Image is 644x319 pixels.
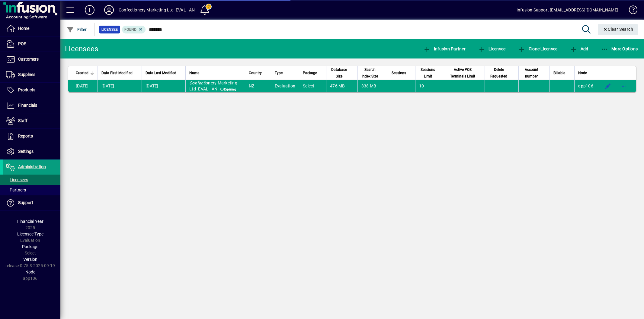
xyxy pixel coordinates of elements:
[553,70,571,76] div: Billable
[489,66,515,80] div: Delete Requested
[299,80,326,92] td: Select
[3,52,60,67] a: Customers
[3,83,60,98] a: Products
[330,66,354,80] div: Database Size
[450,66,476,80] span: Active POS Terminals Limit
[18,103,37,108] span: Financials
[522,66,546,80] div: Account number
[18,26,29,31] span: Home
[101,27,118,33] span: Licensee
[76,70,88,76] span: Created
[3,185,60,195] a: Partners
[423,46,466,51] span: Infusion Partner
[98,80,142,92] td: [DATE]
[570,46,588,51] span: Add
[569,43,590,54] button: Add
[189,81,205,85] em: Confect
[249,70,262,76] span: Country
[517,43,559,54] button: Clone Licensee
[624,1,636,21] a: Knowledge Base
[245,80,271,92] td: NZ
[478,46,506,51] span: Licensee
[489,66,509,80] span: Delete Requested
[18,164,46,169] span: Administration
[3,129,60,144] a: Reports
[477,43,507,54] button: Licensee
[553,70,565,76] span: Billable
[219,87,238,92] span: Expiring
[578,70,593,76] div: Node
[17,232,43,236] span: Licensee Type
[361,66,379,80] span: Search Index Size
[76,70,94,76] div: Created
[517,5,618,15] div: Infusion Support [EMAIL_ADDRESS][DOMAIN_NAME]
[18,200,33,205] span: Support
[275,70,296,76] div: Type
[357,80,388,92] td: 338 MB
[275,70,283,76] span: Type
[18,87,35,92] span: Products
[80,5,99,15] button: Add
[142,80,185,92] td: [DATE]
[419,66,437,80] span: Sessions Limit
[68,80,98,92] td: [DATE]
[603,27,633,32] span: Clear Search
[600,43,639,54] button: More Options
[450,66,481,80] div: Active POS Terminals Limit
[249,70,267,76] div: Country
[18,118,27,123] span: Staff
[330,66,348,80] span: Database Size
[361,66,384,80] div: Search Index Size
[419,66,442,80] div: Sessions Limit
[22,244,38,249] span: Package
[392,70,412,76] div: Sessions
[101,70,133,76] span: Data First Modified
[189,70,241,76] div: Name
[189,70,199,76] span: Name
[518,46,557,51] span: Clone Licensee
[619,81,629,91] button: More options
[3,67,60,82] a: Suppliers
[3,113,60,128] a: Staff
[3,21,60,36] a: Home
[3,36,60,52] a: POS
[146,70,182,76] div: Data Last Modified
[303,70,322,76] div: Package
[146,70,176,76] span: Data Last Modified
[99,5,119,15] button: Profile
[17,219,43,224] span: Financial Year
[603,81,613,91] button: Edit
[6,177,28,182] span: Licensees
[3,175,60,185] a: Licensees
[422,43,467,54] button: Infusion Partner
[65,44,98,54] div: Licensees
[601,46,638,51] span: More Options
[122,26,146,33] mat-chip: Found Status: Found
[67,27,87,32] span: Filter
[3,195,60,210] a: Support
[23,257,37,262] span: Version
[124,27,136,32] span: Found
[6,188,26,192] span: Partners
[578,70,587,76] span: Node
[18,57,39,62] span: Customers
[578,84,593,88] span: app106.prod.infusionbusinesssoftware.com
[3,98,60,113] a: Financials
[415,80,446,92] td: 10
[271,80,299,92] td: Evaluation
[303,70,317,76] span: Package
[522,66,541,80] span: Account number
[119,5,195,15] div: Confectionery Marketing Ltd- EVAL - AN
[3,144,60,159] a: Settings
[392,70,406,76] span: Sessions
[326,80,357,92] td: 476 MB
[18,72,35,77] span: Suppliers
[65,24,88,35] button: Filter
[18,41,26,46] span: POS
[18,149,34,154] span: Settings
[101,70,138,76] div: Data First Modified
[18,134,33,138] span: Reports
[598,24,638,35] button: Clear
[189,81,237,91] span: ionery Marketing Ltd- EVAL - AN
[25,270,35,274] span: Node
